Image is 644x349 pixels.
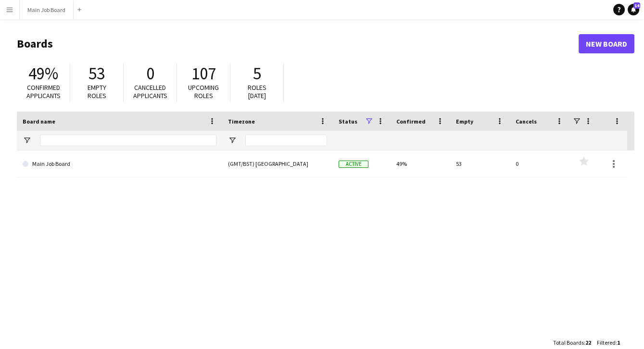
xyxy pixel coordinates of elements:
[222,150,333,177] div: (GMT/BST) [GEOGRAPHIC_DATA]
[516,118,537,125] span: Cancels
[20,0,74,19] button: Main Job Board
[628,4,639,15] a: 14
[585,339,591,346] span: 22
[456,118,473,125] span: Empty
[396,118,426,125] span: Confirmed
[633,2,640,9] span: 14
[40,135,216,146] input: Board name Filter Input
[191,63,216,84] span: 107
[228,118,255,125] span: Timezone
[510,150,569,177] div: 0
[450,150,510,177] div: 53
[28,63,58,84] span: 49%
[245,135,327,146] input: Timezone Filter Input
[133,83,167,100] span: Cancelled applicants
[553,339,584,346] span: Total Boards
[23,118,55,125] span: Board name
[88,83,106,100] span: Empty roles
[248,83,266,100] span: Roles [DATE]
[188,83,219,100] span: Upcoming roles
[228,136,237,145] button: Open Filter Menu
[88,63,105,84] span: 53
[339,161,368,168] span: Active
[339,118,357,125] span: Status
[579,34,634,53] a: New Board
[17,37,579,51] h1: Boards
[146,63,154,84] span: 0
[617,339,620,346] span: 1
[26,83,61,100] span: Confirmed applicants
[597,339,616,346] span: Filtered
[23,150,216,177] a: Main Job Board
[253,63,261,84] span: 5
[391,150,450,177] div: 49%
[23,136,31,145] button: Open Filter Menu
